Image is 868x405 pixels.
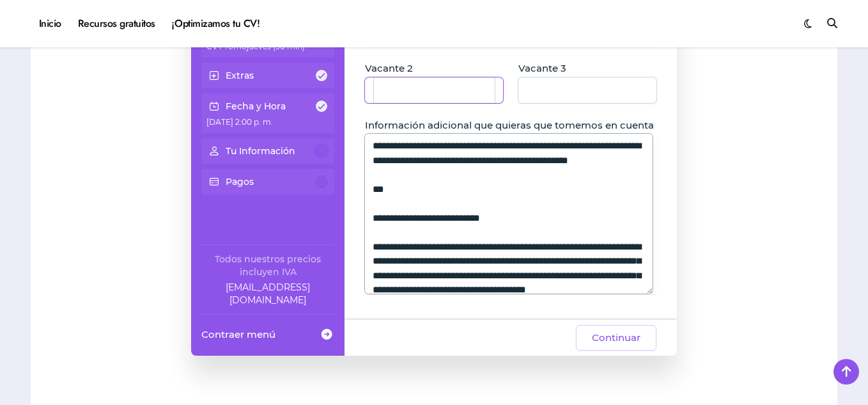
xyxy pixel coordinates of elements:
[226,69,254,82] p: Extras
[206,117,273,127] span: [DATE] 2:00 p. m.
[226,100,286,113] p: Fecha y Hora
[201,328,275,341] span: Contraer menú
[201,281,334,306] a: Company email: ayuda@elhadadelasvacantes.com
[592,330,640,345] span: Continuar
[576,325,656,351] button: Continuar
[226,175,254,188] p: Pagos
[365,62,413,75] span: Vacante 2
[201,253,334,278] div: Todos nuestros precios incluyen IVA
[226,145,295,157] p: Tu Información
[70,6,164,41] a: Recursos gratuitos
[365,119,654,132] span: Información adicional que quieras que tomemos en cuenta
[164,6,268,41] a: ¡Optimizamos tu CV!
[518,62,566,75] span: Vacante 3
[31,6,70,41] a: Inicio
